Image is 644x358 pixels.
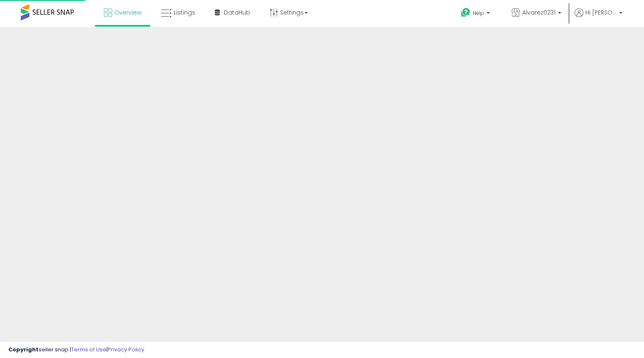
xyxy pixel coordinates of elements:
span: Help [473,10,484,17]
span: DataHub [224,8,250,17]
i: Get Help [460,7,471,18]
span: Overview [114,8,141,17]
span: Hi [PERSON_NAME] [585,8,617,17]
a: Privacy Policy [108,346,144,353]
span: Alvarez0231 [522,8,556,17]
a: Help [454,1,498,27]
div: seller snap | | [8,346,144,354]
span: Listings [174,8,195,17]
a: Terms of Use [71,346,106,353]
strong: Copyright [8,346,39,353]
a: Hi [PERSON_NAME] [575,8,622,27]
